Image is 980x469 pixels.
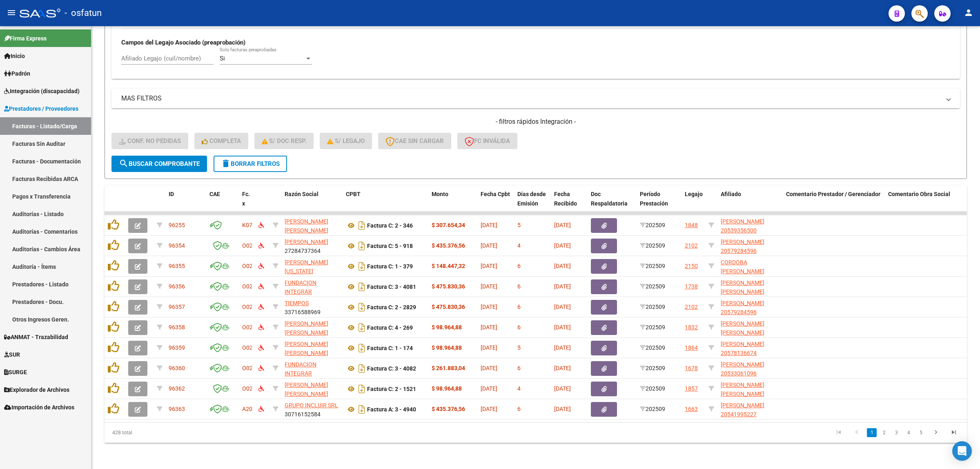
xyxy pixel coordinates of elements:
span: [DATE] [554,304,571,310]
span: 202509 [640,324,665,331]
div: 1832 [685,323,698,332]
strong: $ 475.830,36 [432,304,465,310]
span: [DATE] [481,283,497,290]
span: O02 [242,304,253,310]
datatable-header-cell: Días desde Emisión [514,185,551,221]
button: S/ Doc Resp. [254,133,314,149]
span: ID [169,191,174,197]
strong: Factura C: 3 - 4081 [367,284,416,290]
span: [DATE] [554,242,571,249]
datatable-header-cell: Fc. x [239,185,255,221]
mat-icon: person [964,8,973,18]
span: [PERSON_NAME] 20541995227 [721,402,764,418]
li: page 5 [915,426,927,440]
span: [PERSON_NAME] [PERSON_NAME] 20571946123 [721,279,764,305]
a: go to last page [946,428,962,437]
span: 202509 [640,344,665,351]
button: Buscar Comprobante [111,156,207,172]
span: 202509 [640,242,665,249]
datatable-header-cell: Doc Respaldatoria [588,185,637,221]
div: 1864 [685,343,698,353]
strong: Factura C: 1 - 379 [367,263,413,270]
span: [DATE] [481,263,497,269]
button: Completa [194,133,248,149]
span: 202509 [640,304,665,310]
strong: $ 98.964,88 [432,385,462,392]
span: Afiliado [721,191,741,197]
span: GRUPO INCLUIR SRL [285,402,338,409]
span: Días desde Emisión [517,191,546,207]
a: 1 [867,428,877,437]
i: Descargar documento [356,362,367,375]
span: Si [220,55,225,62]
span: Razón Social [285,191,318,197]
span: Fecha Recibido [554,191,577,207]
span: 6 [517,283,521,290]
mat-icon: menu [7,8,16,18]
span: [PERSON_NAME] 20533061096 [721,361,764,377]
div: 1848 [685,221,698,230]
datatable-header-cell: ID [165,185,206,221]
strong: $ 98.964,88 [432,324,462,331]
div: 30712123105 [285,360,339,377]
div: 27338177467 [285,217,339,234]
span: 5 [517,344,521,351]
span: [DATE] [554,263,571,269]
span: O02 [242,365,253,371]
datatable-header-cell: Fecha Cpbt [477,185,514,221]
span: [DATE] [554,324,571,331]
a: 4 [904,428,913,437]
a: go to first page [831,428,846,437]
span: 96255 [169,222,185,228]
i: Descargar documento [356,239,367,252]
strong: $ 98.964,88 [432,344,462,351]
span: 202509 [640,406,665,412]
span: TIEMPOS [285,300,309,306]
strong: Campos del Legajo Asociado (preaprobación) [121,39,245,46]
span: FC Inválida [465,137,510,145]
span: [PERSON_NAME] [PERSON_NAME] 20571282454 [721,320,764,346]
span: 202509 [640,283,665,290]
button: S/ legajo [320,133,372,149]
strong: Factura C: 4 - 269 [367,324,413,331]
span: CORDOBA [PERSON_NAME] 20555367873 [721,259,764,284]
div: 1857 [685,384,698,393]
div: 30716152584 [285,401,339,418]
div: Open Intercom Messenger [952,441,972,461]
span: 96360 [169,365,185,371]
span: 6 [517,324,521,331]
span: 96362 [169,385,185,392]
span: SURGE [4,368,27,377]
a: 3 [891,428,901,437]
span: Doc Respaldatoria [591,191,628,207]
span: CAE [209,191,220,197]
span: Inicio [4,51,25,60]
span: Fecha Cpbt [481,191,510,197]
span: SUR [4,350,20,359]
strong: Factura C: 1 - 174 [367,345,413,351]
span: [DATE] [481,406,497,412]
button: CAE SIN CARGAR [378,133,451,149]
button: Borrar Filtros [214,156,287,172]
datatable-header-cell: Legajo [682,185,705,221]
li: page 4 [902,426,915,440]
span: CAE SIN CARGAR [385,137,444,145]
span: [DATE] [481,242,497,249]
li: page 1 [866,426,878,440]
datatable-header-cell: Razón Social [281,185,343,221]
i: Descargar documento [356,219,367,232]
span: [DATE] [481,344,497,351]
datatable-header-cell: CAE [206,185,239,221]
span: [DATE] [554,406,571,412]
span: [DATE] [554,344,571,351]
span: [DATE] [481,324,497,331]
datatable-header-cell: CPBT [343,185,428,221]
i: Descargar documento [356,301,367,314]
span: 202509 [640,365,665,371]
datatable-header-cell: Fecha Recibido [551,185,588,221]
div: 428 total [105,422,276,443]
span: 96354 [169,242,185,249]
li: page 3 [890,426,902,440]
span: O02 [242,324,253,331]
span: O02 [242,385,253,392]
